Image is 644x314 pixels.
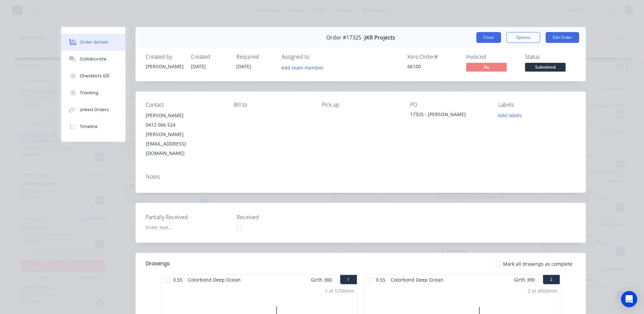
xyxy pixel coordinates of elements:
[146,111,223,120] div: [PERSON_NAME]
[278,63,327,72] button: Add team member
[495,111,526,120] button: Add labels
[191,63,206,70] span: [DATE]
[525,54,576,60] div: Status
[311,275,332,285] span: Girth 380
[170,275,185,285] span: 0.55
[543,275,560,284] button: 2
[80,73,110,79] div: Checklists 0/0
[191,54,228,60] div: Created
[61,84,125,101] button: Tracking
[340,275,357,284] button: 1
[326,34,364,41] span: Order #17325 -
[503,260,572,267] span: Mark all drawings as complete
[185,275,243,285] span: Colorbond Deep Ocean
[146,63,183,70] div: [PERSON_NAME]
[528,287,557,294] div: 2 at 4950mm
[146,260,170,268] div: Drawings
[80,39,109,45] div: Order details
[146,111,223,158] div: [PERSON_NAME]0412 066 524[PERSON_NAME][EMAIL_ADDRESS][DOMAIN_NAME]
[61,118,125,135] button: Timeline
[236,54,273,60] div: Required
[146,54,183,60] div: Created by
[61,51,125,68] button: Collaborate
[80,90,98,96] div: Tracking
[410,102,487,108] div: PO
[373,275,388,285] span: 0.55
[364,34,395,41] span: JKR Projects
[388,275,446,285] span: Colorbond Deep Ocean
[236,63,251,70] span: [DATE]
[322,102,399,108] div: Pick up
[498,102,576,108] div: Labels
[146,213,230,221] label: Partially Received
[146,120,223,130] div: 0412 066 524
[621,291,637,307] div: Open Intercom Messenger
[282,54,349,60] div: Assigned to
[146,102,223,108] div: Contact
[506,32,540,43] button: Options
[146,174,576,180] div: Notes
[525,63,566,71] span: Submitted
[514,275,535,285] span: Girth 390
[476,32,501,43] button: Close
[466,54,517,60] div: Invoiced
[410,111,487,120] div: 17325 - [PERSON_NAME]
[61,101,125,118] button: Linked Orders
[61,68,125,84] button: Checklists 0/0
[80,124,98,130] div: Timeline
[407,54,458,60] div: Xero Order #
[525,63,566,73] button: Submitted
[407,63,458,70] div: 66100
[325,287,354,294] div: 1 at 5700mm
[146,130,223,158] div: [PERSON_NAME][EMAIL_ADDRESS][DOMAIN_NAME]
[466,63,507,71] span: No
[282,63,328,72] button: Add team member
[80,56,106,62] div: Collaborate
[237,213,321,221] label: Received
[61,34,125,51] button: Order details
[234,102,311,108] div: Bill to
[80,107,109,113] div: Linked Orders
[546,32,579,43] button: Edit Order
